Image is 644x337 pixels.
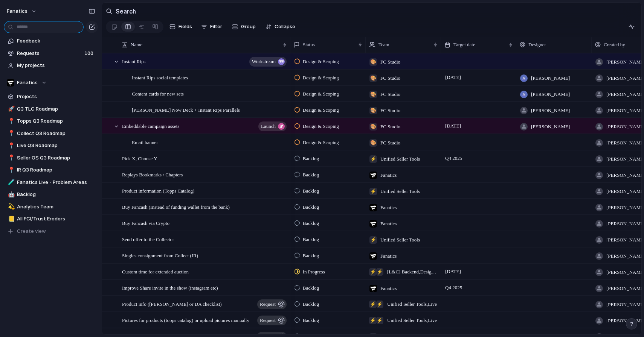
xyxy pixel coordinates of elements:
[380,188,420,195] span: Unified Seller Tools
[380,107,400,114] span: FC Studio
[303,220,319,227] span: Backlog
[17,117,95,125] span: Topps Q3 Roadmap
[17,154,95,162] span: Seller OS Q3 Roadmap
[4,77,98,88] button: Fanatics
[4,164,98,176] a: 📍IR Q3 Roadmap
[17,105,95,113] span: Q3 TLC Roadmap
[380,285,397,292] span: Fanatics
[17,62,95,69] span: My projects
[4,152,98,164] div: 📍Seller OS Q3 Roadmap
[260,315,276,326] span: request
[122,202,230,211] span: Buy Fancash (Instead of funding wallet from the bank)
[303,203,319,211] span: Backlog
[376,268,383,276] div: ⚡
[376,301,383,308] div: ⚡
[198,21,225,33] button: Filter
[369,155,377,163] div: ⚡
[7,105,14,113] button: 🚀
[122,186,194,195] span: Product information (Topps Catalog)
[303,252,319,260] span: Backlog
[8,202,13,211] div: 💫
[7,117,14,125] button: 📍
[4,35,98,47] a: Feedback
[369,268,377,276] div: ⚡
[528,41,546,49] span: Designer
[7,166,14,174] button: 📍
[241,23,256,30] span: Group
[380,58,400,66] span: FC Studio
[249,57,287,67] button: workstream
[4,201,98,213] a: 💫Analytics Team
[8,129,13,138] div: 📍
[4,115,98,127] div: 📍Topps Q3 Roadmap
[443,73,463,82] span: [DATE]
[17,79,38,87] span: Fanatics
[380,172,397,179] span: Fanatics
[8,166,13,175] div: 📍
[531,107,570,114] span: [PERSON_NAME]
[303,90,339,98] span: Design & Scoping
[7,130,14,137] button: 📍
[116,7,136,16] h2: Search
[4,140,98,151] a: 📍Live Q3 Roadmap
[17,215,95,223] span: All FCI/Trust Eroders
[17,166,95,174] span: IR Q3 Roadmap
[122,57,145,65] span: Instant Rips
[453,41,475,49] span: Target date
[4,91,98,102] a: Projects
[369,91,377,98] div: 🎨
[122,283,218,292] span: Improve Share invite in the show (instagram etc)
[303,284,319,292] span: Backlog
[604,41,625,49] span: Created by
[303,187,319,195] span: Backlog
[380,252,397,260] span: Fanatics
[261,121,276,132] span: launch
[17,50,82,57] span: Requests
[369,123,377,131] div: 🎨
[122,121,179,130] span: Embeddable campaign assets
[443,154,464,163] span: Q4 2025
[4,213,98,225] div: 📒All FCI/Trust Eroders
[258,121,287,131] button: launch
[8,178,13,187] div: 🧪
[8,190,13,199] div: 🤖
[531,123,570,131] span: [PERSON_NAME]
[122,316,249,324] span: Pictures for products (topps catalog) or upload pictures manually
[8,153,13,162] div: 📍
[122,219,169,227] span: Buy Fancash via Crypto
[303,268,325,276] span: In Progress
[132,138,158,146] span: Email banner
[179,23,192,30] span: Fields
[122,235,174,243] span: Send offer to the Collector
[17,191,95,198] span: Backlog
[8,141,13,150] div: 📍
[4,128,98,139] a: 📍Collect Q3 Roadmap
[7,179,14,186] button: 🧪
[17,93,95,100] span: Projects
[4,60,98,71] a: My projects
[369,301,377,308] div: ⚡
[131,41,142,49] span: Name
[7,215,14,223] button: 📒
[531,74,570,82] span: [PERSON_NAME]
[17,37,95,45] span: Feedback
[17,142,95,149] span: Live Q3 Roadmap
[122,154,157,162] span: Pick X, Choose Y
[4,103,98,115] a: 🚀Q3 TLC Roadmap
[380,155,420,163] span: Unified Seller Tools
[260,299,276,310] span: request
[380,74,400,82] span: FC Studio
[380,139,400,147] span: FC Studio
[4,189,98,200] a: 🤖Backlog
[84,50,95,57] span: 100
[443,267,463,276] span: [DATE]
[303,74,339,82] span: Design & Scoping
[303,41,315,49] span: Status
[369,58,377,66] div: 🎨
[387,268,438,276] span: [L&C] Backend , Design Team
